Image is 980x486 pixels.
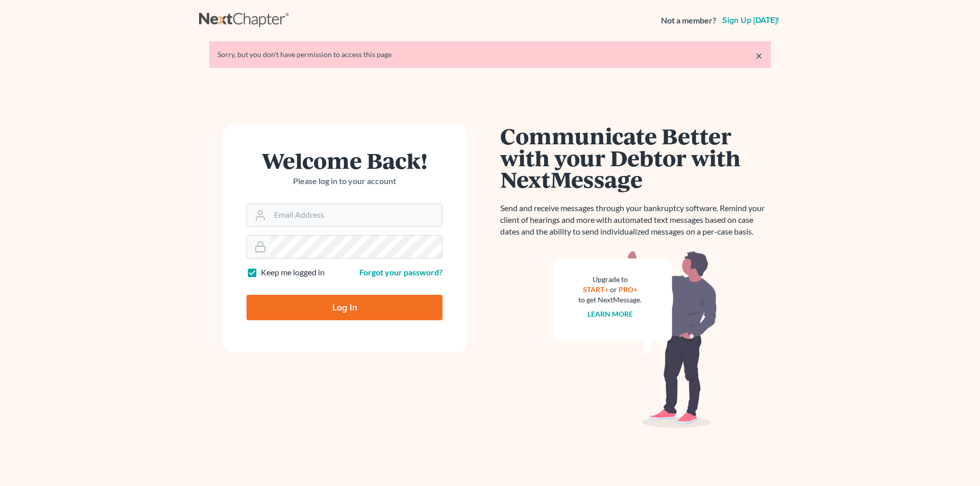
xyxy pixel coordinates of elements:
a: × [755,49,763,62]
p: Please log in to your account [247,175,443,187]
div: to get NextMessage. [578,295,642,305]
strong: Not a member? [661,15,716,27]
h1: Communicate Better with your Debtor with NextMessage [500,125,771,190]
a: Learn more [587,310,633,318]
label: Keep me logged in [261,267,325,278]
p: Send and receive messages through your bankruptcy software. Remind your client of hearings and mo... [500,202,771,238]
span: or [610,285,617,294]
a: Sign up [DATE]! [720,16,781,24]
a: Forgot your password? [359,267,443,277]
input: Log In [247,295,443,320]
div: Upgrade to [578,274,642,285]
a: START+ [583,285,608,294]
div: Sorry, but you don't have permission to access this page [217,49,763,60]
img: nextmessage_bg-59042aed3d76b12b5cd301f8e5b87938c9018125f34e5fa2b7a6b67550977c72.svg [554,250,717,428]
input: Email Address [270,204,442,226]
a: PRO+ [619,285,638,294]
h1: Welcome Back! [247,149,443,171]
